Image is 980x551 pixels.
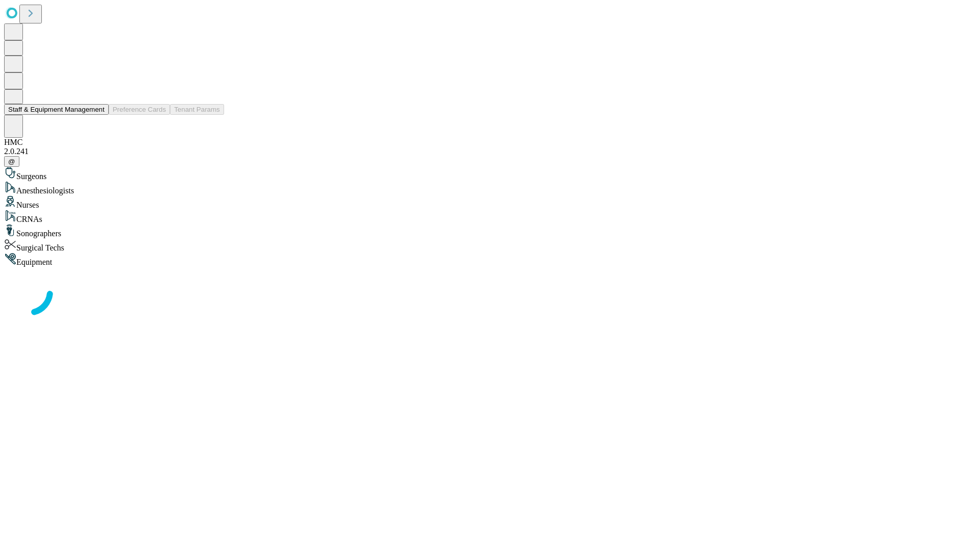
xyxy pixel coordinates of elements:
[4,195,976,210] div: Nurses
[4,147,976,156] div: 2.0.241
[4,104,109,115] button: Staff & Equipment Management
[4,181,976,195] div: Anesthesiologists
[4,253,976,267] div: Equipment
[4,210,976,224] div: CRNAs
[109,104,170,115] button: Preference Cards
[4,156,19,167] button: @
[170,104,224,115] button: Tenant Params
[4,167,976,181] div: Surgeons
[4,138,976,147] div: HMC
[8,158,15,165] span: @
[4,238,976,253] div: Surgical Techs
[4,224,976,238] div: Sonographers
